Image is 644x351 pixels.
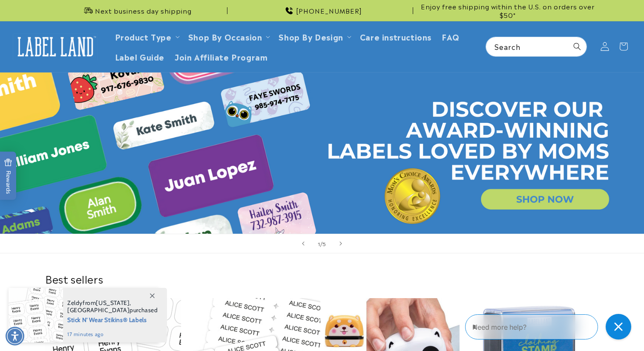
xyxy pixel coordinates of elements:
[296,6,362,15] span: [PHONE_NUMBER]
[110,26,183,46] summary: Product Type
[45,272,599,285] h2: Best sellers
[331,234,350,253] button: Next slide
[279,31,343,42] a: Shop By Design
[294,234,313,253] button: Previous slide
[322,239,326,248] span: 5
[13,33,98,60] img: Label Land
[67,306,129,314] span: [GEOGRAPHIC_DATA]
[183,26,274,46] summary: Shop By Occasion
[568,37,586,56] button: Search
[355,26,437,46] a: Care instructions
[110,46,170,67] a: Label Guide
[188,32,262,41] span: Shop By Occasion
[170,46,273,67] a: Join Affiliate Program
[273,26,354,46] summary: Shop By Design
[175,52,267,61] span: Join Affiliate Program
[360,32,431,41] span: Care instructions
[67,299,158,314] span: from , purchased
[10,30,101,63] a: Label Land
[67,331,158,338] span: 17 minutes ago
[4,158,12,194] span: Rewards
[437,26,465,46] a: FAQ
[95,6,192,15] span: Next business day shipping
[6,327,24,345] div: Accessibility Menu
[417,2,599,19] span: Enjoy free shipping within the U.S. on orders over $50*
[442,32,460,41] span: FAQ
[96,299,129,307] span: [US_STATE]
[320,239,323,248] span: /
[318,239,320,248] span: 1
[115,31,172,42] a: Product Type
[67,299,83,307] span: Zeldy
[67,314,158,325] span: Stick N' Wear Stikins® Labels
[465,311,635,342] iframe: Gorgias Floating Chat
[115,52,165,61] span: Label Guide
